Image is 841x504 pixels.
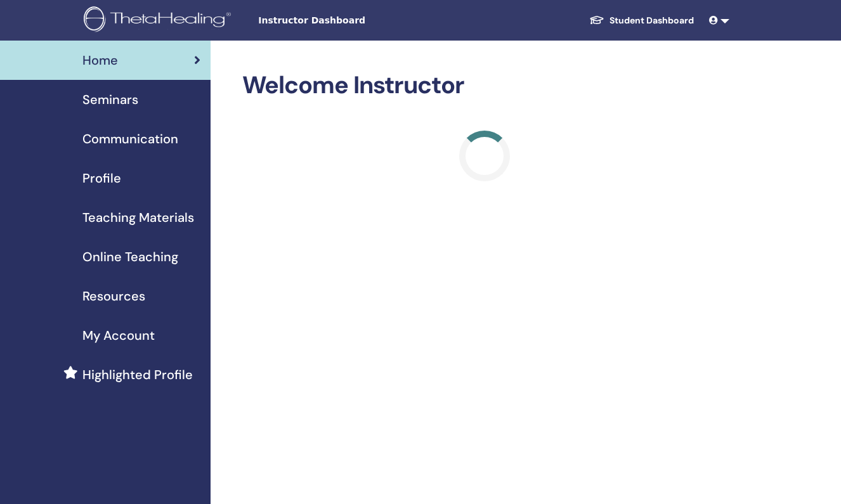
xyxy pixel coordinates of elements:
[579,9,704,32] a: Student Dashboard
[82,326,155,345] span: My Account
[84,6,235,35] img: logo.png
[82,90,138,109] span: Seminars
[82,287,145,306] span: Resources
[82,247,178,266] span: Online Teaching
[82,169,121,188] span: Profile
[82,365,193,384] span: Highlighted Profile
[82,208,194,227] span: Teaching Materials
[82,129,178,148] span: Communication
[258,14,448,27] span: Instructor Dashboard
[242,71,727,100] h2: Welcome Instructor
[589,15,604,25] img: graduation-cap-white.svg
[82,51,118,70] span: Home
